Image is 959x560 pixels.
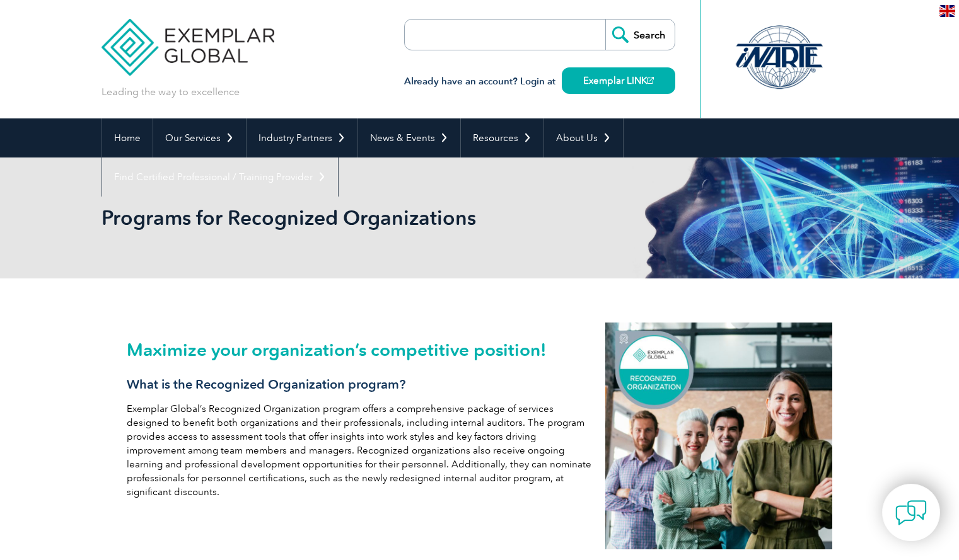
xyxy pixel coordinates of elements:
[102,157,338,197] a: Find Certified Professional / Training Provider
[153,118,246,157] a: Our Services
[939,5,955,17] img: en
[605,20,675,50] input: Search
[247,118,357,157] a: Industry Partners
[127,377,593,392] h3: What is the Recognized Organization program?
[102,85,240,99] p: Leading the way to excellence
[358,118,460,157] a: News & Events
[895,497,927,529] img: contact-chat.png
[562,67,675,94] a: Exemplar LINK
[647,77,654,84] img: open_square.png
[102,118,153,157] a: Home
[102,208,631,228] h2: Programs for Recognized Organizations
[544,118,623,157] a: About Us
[404,74,675,89] h3: Already have an account? Login at
[605,323,832,549] img: recognized organization
[127,339,547,360] span: Maximize your organization’s competitive position!
[461,118,543,157] a: Resources
[127,402,593,499] p: Exemplar Global’s Recognized Organization program offers a comprehensive package of services desi...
